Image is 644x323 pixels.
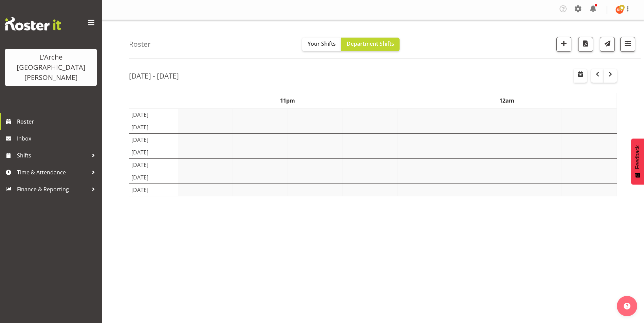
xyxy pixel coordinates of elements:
th: 11pm [178,93,397,109]
td: [DATE] [129,184,178,196]
span: Shifts [17,150,88,160]
td: [DATE] [129,108,178,121]
td: [DATE] [129,121,178,134]
td: [DATE] [129,134,178,146]
td: [DATE] [129,159,178,171]
button: Feedback - Show survey [631,138,644,185]
button: Send a list of all shifts for the selected filtered period to all rostered employees. [600,37,615,52]
span: Finance & Reporting [17,184,88,194]
th: 12am [397,93,617,109]
div: L'Arche [GEOGRAPHIC_DATA][PERSON_NAME] [12,52,90,83]
button: Your Shifts [302,38,341,51]
span: Time & Attendance [17,167,88,177]
td: [DATE] [129,146,178,159]
button: Department Shifts [341,38,400,51]
button: Download a PDF of the roster according to the set date range. [578,37,593,52]
button: Filter Shifts [620,37,635,52]
h2: [DATE] - [DATE] [129,71,179,80]
span: Your Shifts [308,40,336,47]
td: [DATE] [129,171,178,184]
img: kathryn-hunt10901.jpg [615,6,624,14]
button: Add a new shift [556,37,571,52]
h4: Roster [129,40,151,48]
button: Select a specific date within the roster. [574,69,587,83]
span: Roster [17,116,98,127]
span: Department Shifts [347,40,394,47]
img: help-xxl-2.png [624,303,630,309]
img: Rosterit website logo [5,17,61,30]
span: Inbox [17,133,98,144]
span: Feedback [634,145,641,169]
